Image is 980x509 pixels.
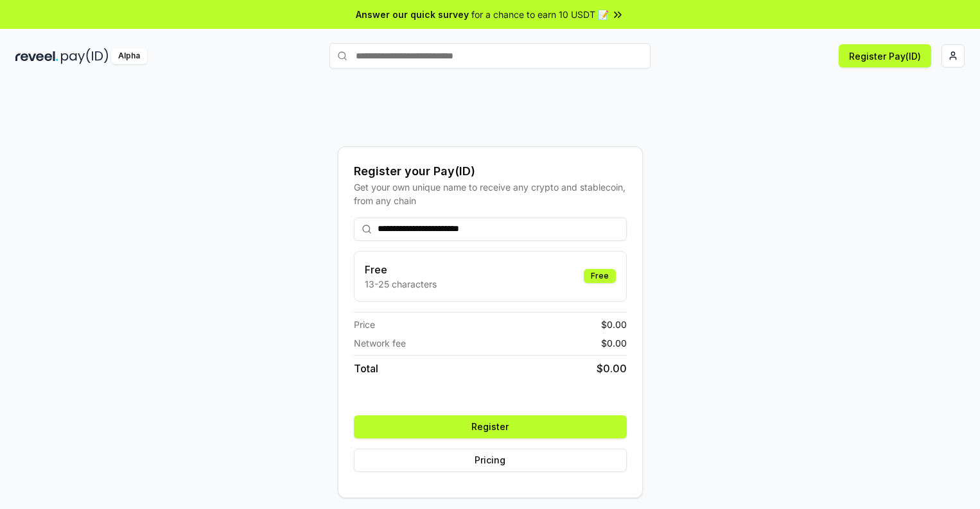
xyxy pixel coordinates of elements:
[111,48,147,64] div: Alpha
[601,336,627,350] span: $ 0.00
[15,48,58,64] img: reveel_dark
[354,180,627,207] div: Get your own unique name to receive any crypto and stablecoin, from any chain
[597,361,627,376] span: $ 0.00
[61,48,109,64] img: pay_id
[354,162,627,180] div: Register your Pay(ID)
[354,361,378,376] span: Total
[584,269,616,283] div: Free
[354,336,406,350] span: Network fee
[839,44,931,67] button: Register Pay(ID)
[354,318,375,331] span: Price
[601,318,627,331] span: $ 0.00
[354,449,627,472] button: Pricing
[365,277,437,291] p: 13-25 characters
[471,8,609,21] span: for a chance to earn 10 USDT 📝
[356,8,469,21] span: Answer our quick survey
[365,262,437,277] h3: Free
[354,415,627,438] button: Register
